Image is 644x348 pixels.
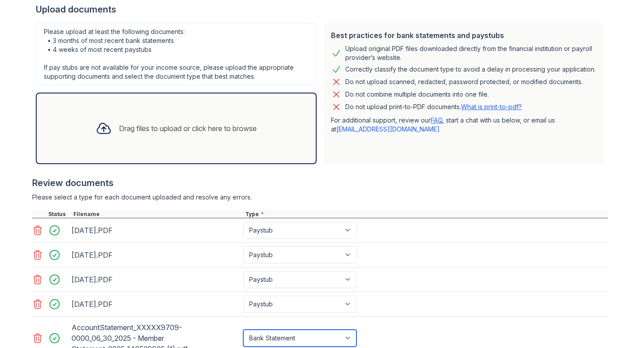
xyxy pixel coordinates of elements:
p: Do not upload print-to-PDF documents. [345,102,522,111]
div: Review documents [32,177,608,189]
div: Upload original PDF files downloaded directly from the financial institution or payroll provider’... [345,44,597,62]
div: [DATE].PDF [72,297,240,311]
div: [DATE].PDF [72,272,240,287]
div: Upload documents [36,3,608,16]
div: [DATE].PDF [72,223,240,238]
a: FAQ [431,116,442,124]
div: Type [243,211,608,218]
div: Do not combine multiple documents into one file. [345,89,489,100]
p: For additional support, review our , start a chat with us below, or email us at [331,116,597,134]
a: What is print-to-pdf? [461,103,522,110]
div: [DATE].PDF [72,248,240,262]
div: Do not upload scanned, redacted, password protected, or modified documents. [345,76,583,87]
div: Filename [72,211,243,218]
a: [EMAIL_ADDRESS][DOMAIN_NAME] [336,125,440,133]
div: Please select a type for each document uploaded and resolve any errors. [32,193,608,202]
div: Status [47,211,72,218]
div: Please upload at least the following documents: • 3 months of most recent bank statements • 4 wee... [36,23,317,85]
div: Drag files to upload or click here to browse [119,123,257,134]
div: Best practices for bank statements and paystubs [331,30,597,41]
div: Correctly classify the document type to avoid a delay in processing your application. [345,64,596,75]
